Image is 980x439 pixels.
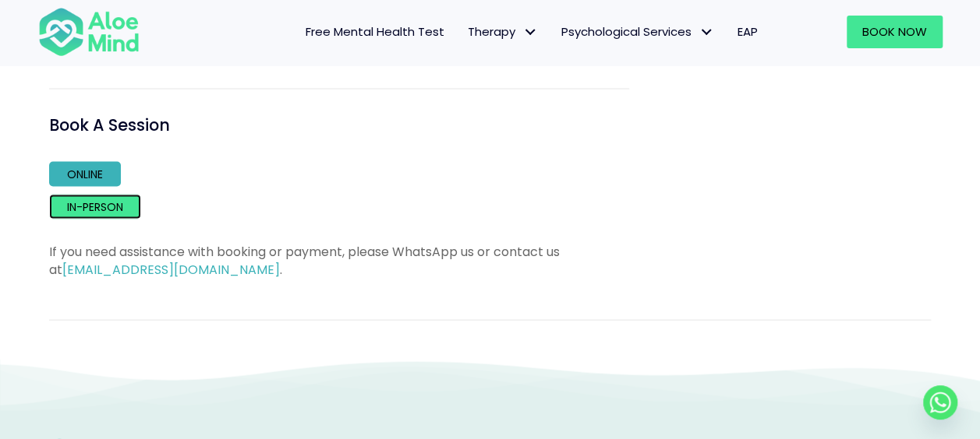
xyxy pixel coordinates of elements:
p: If you need assistance with booking or payment, please WhatsApp us or contact us at . [49,243,629,279]
a: Whatsapp [923,385,957,420]
a: Online [49,162,121,187]
img: Aloe mind Logo [38,6,140,58]
span: Psychological Services [561,23,714,40]
a: [EMAIL_ADDRESS][DOMAIN_NAME] [62,261,280,279]
span: Free Mental Health Test [306,23,444,40]
span: Psychological Services: submenu [695,21,718,44]
a: Free Mental Health Test [294,16,456,48]
a: In-person [49,195,141,219]
span: Therapy [468,23,538,40]
span: Book Now [862,23,927,40]
a: TherapyTherapy: submenu [456,16,550,48]
a: Psychological ServicesPsychological Services: submenu [550,16,726,48]
nav: Menu [160,16,769,48]
span: Therapy: submenu [519,21,542,44]
span: EAP [738,23,758,40]
a: EAP [726,16,769,48]
a: Book Now [847,16,943,48]
span: Book A Session [49,114,170,136]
